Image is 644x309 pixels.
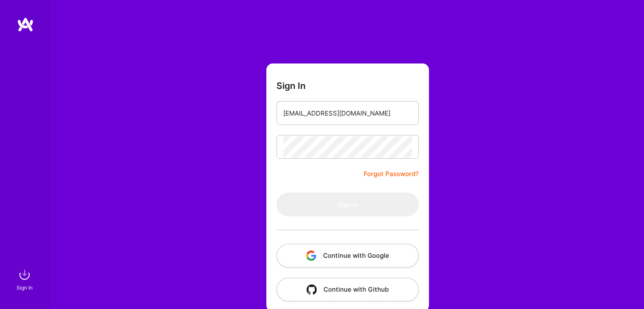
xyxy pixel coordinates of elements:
[307,284,317,295] img: icon
[276,80,306,91] h3: Sign In
[364,169,419,179] a: Forgot Password?
[276,244,419,268] button: Continue with Google
[276,193,419,216] button: Sign In
[16,266,33,283] img: sign in
[17,17,34,32] img: logo
[283,102,412,124] input: Email...
[18,266,33,292] a: sign inSign In
[306,251,316,261] img: icon
[276,278,419,301] button: Continue with Github
[17,283,33,292] div: Sign In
